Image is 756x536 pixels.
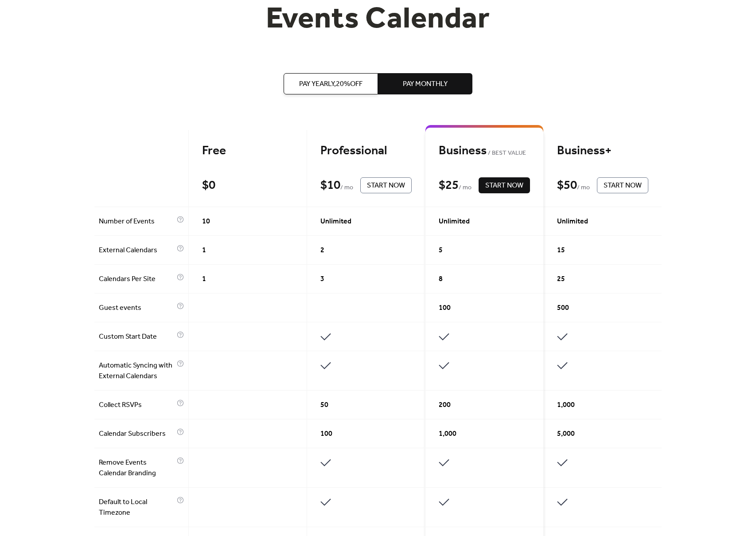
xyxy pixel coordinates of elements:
[557,400,575,411] span: 1,000
[299,79,362,90] span: Pay Yearly, 20% off
[378,73,472,94] button: Pay Monthly
[557,216,588,227] span: Unlimited
[202,274,206,285] span: 1
[557,274,565,285] span: 25
[99,429,175,439] span: Calendar Subscribers
[99,332,175,342] span: Custom Start Date
[403,79,448,90] span: Pay Monthly
[320,245,324,256] span: 2
[439,303,451,313] span: 100
[284,73,378,94] button: Pay Yearly,20%off
[320,178,340,193] div: $ 10
[485,180,523,191] span: Start Now
[439,178,459,193] div: $ 25
[439,216,470,227] span: Unlimited
[487,148,526,159] span: BEST VALUE
[99,360,175,382] span: Automatic Syncing with External Calendars
[557,303,569,313] span: 500
[340,183,353,193] span: / mo
[439,143,530,159] div: Business
[557,143,648,159] div: Business+
[557,245,565,256] span: 15
[439,400,451,411] span: 200
[360,177,412,193] button: Start Now
[99,400,175,411] span: Collect RSVPs
[202,143,293,159] div: Free
[202,216,210,227] span: 10
[320,429,332,439] span: 100
[557,178,577,193] div: $ 50
[439,245,443,256] span: 5
[202,245,206,256] span: 1
[577,183,590,193] span: / mo
[320,400,328,411] span: 50
[439,274,443,285] span: 8
[320,143,412,159] div: Professional
[99,245,175,256] span: External Calendars
[99,274,175,285] span: Calendars Per Site
[439,429,456,439] span: 1,000
[604,180,642,191] span: Start Now
[99,303,175,313] span: Guest events
[320,274,324,285] span: 3
[99,216,175,227] span: Number of Events
[320,216,351,227] span: Unlimited
[99,497,175,518] span: Default to Local Timezone
[367,180,405,191] span: Start Now
[557,429,575,439] span: 5,000
[202,178,215,193] div: $ 0
[479,177,530,193] button: Start Now
[99,458,175,479] span: Remove Events Calendar Branding
[597,177,648,193] button: Start Now
[459,183,472,193] span: / mo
